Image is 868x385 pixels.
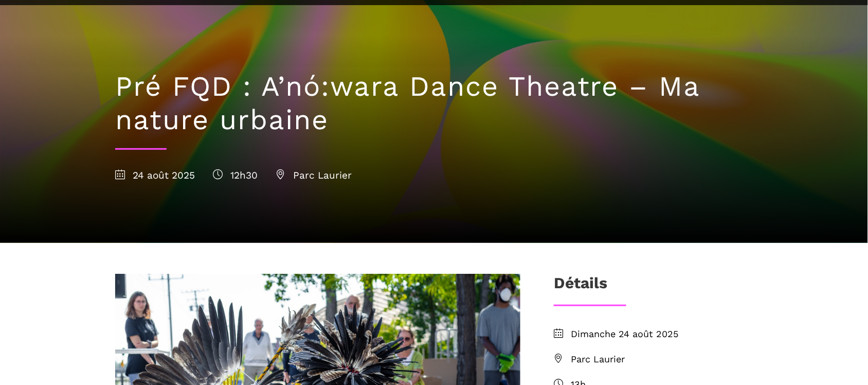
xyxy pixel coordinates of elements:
span: Parc Laurier [276,169,352,181]
h3: Détails [554,274,607,300]
h1: Pré FQD : A’nó:wara Dance Theatre – Ma nature urbaine [115,70,753,137]
span: 12h30 [213,169,258,181]
span: 24 août 2025 [115,169,195,181]
span: Dimanche 24 août 2025 [571,327,753,342]
span: Parc Laurier [571,352,753,367]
